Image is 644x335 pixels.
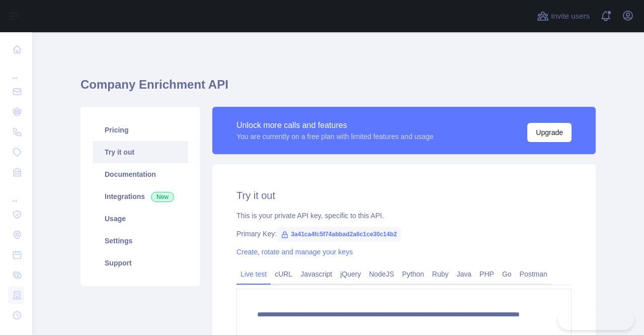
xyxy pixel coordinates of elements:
div: This is your private API key, specific to this API. [236,211,572,221]
a: Integrations New [93,185,188,208]
a: Ruby [428,266,453,282]
a: Support [93,252,188,274]
a: Usage [93,208,188,230]
a: NodeJS [365,266,398,282]
span: 3a41ca4fc5f74abbad2a6c1ce30c14b2 [277,227,401,242]
span: New [151,192,174,202]
a: Settings [93,230,188,252]
h1: Company Enrichment API [80,77,596,101]
iframe: Toggle Customer Support [558,309,634,330]
a: cURL [271,266,296,282]
a: Python [398,266,428,282]
div: Primary Key: [236,229,572,239]
a: Pricing [93,119,188,141]
a: Postman [516,266,551,282]
div: ... [8,60,24,81]
a: Go [498,266,516,282]
a: Documentation [93,163,188,185]
div: ... [8,183,24,204]
a: Java [453,266,476,282]
a: jQuery [336,266,365,282]
div: Unlock more calls and features [236,119,434,131]
a: Create, rotate and manage your keys [236,248,353,256]
button: Upgrade [527,123,572,142]
button: Invite users [535,8,592,24]
a: PHP [475,266,498,282]
a: Javascript [296,266,336,282]
div: You are currently on a free plan with limited features and usage [236,131,434,142]
a: Live test [236,266,271,282]
span: Invite users [551,11,590,22]
h2: Try it out [236,188,572,203]
a: Try it out [93,141,188,163]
